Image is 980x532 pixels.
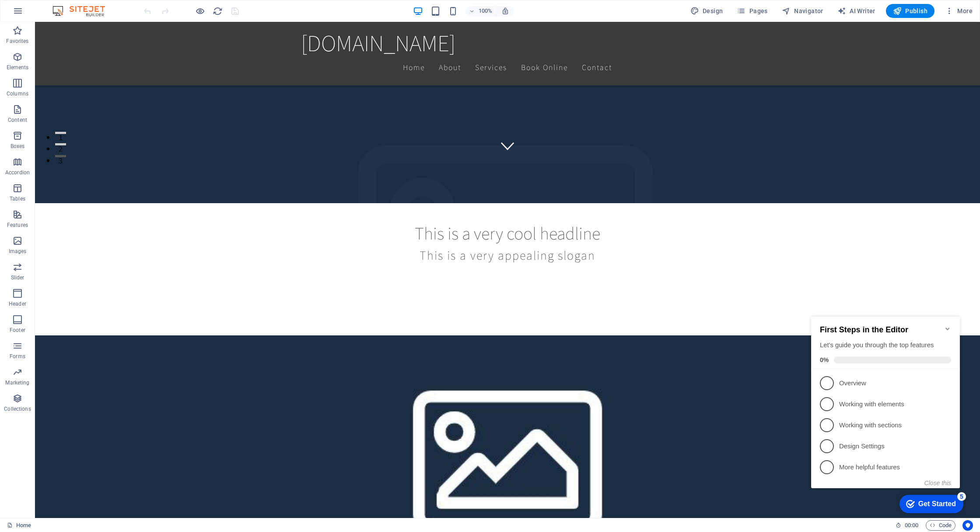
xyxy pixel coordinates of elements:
span: : [911,522,912,528]
p: Design Settings [31,138,136,147]
h2: First Steps in the Editor [12,21,143,31]
p: Features [7,222,28,229]
button: Close this [117,176,143,183]
p: Slider [11,274,24,281]
p: Content [8,116,27,123]
div: Let's guide you through the top features [12,37,143,46]
li: Working with sections [3,111,152,132]
button: Pages [733,4,771,18]
p: Working with sections [31,117,136,126]
span: AI Writer [837,7,875,15]
button: 2 [20,121,31,123]
button: Click here to leave preview mode and continue editing [195,6,205,16]
div: Minimize checklist [136,21,143,28]
p: Working with elements [31,96,136,105]
button: Design [687,4,727,18]
button: 1 [20,110,31,112]
div: Design (Ctrl+Alt+Y) [687,4,727,18]
p: Elements [7,64,29,71]
div: Get Started [111,196,148,204]
p: Overview [31,75,136,84]
h6: Session time [896,520,919,531]
span: Pages [737,7,767,15]
p: Images [9,248,27,255]
i: Reload page [213,6,223,16]
div: Get Started 5 items remaining, 0% complete [92,191,156,209]
p: Boxes [10,143,25,150]
span: Design [690,7,723,15]
button: 100% [465,6,497,16]
li: More helpful features [3,153,152,174]
p: Collections [4,405,31,412]
li: Overview [3,69,152,90]
img: Editor Logo [50,6,116,16]
button: Code [926,520,955,531]
p: Tables [10,195,25,202]
button: Usercentrics [962,520,973,531]
p: Favorites [6,38,28,45]
p: More helpful features [31,159,136,168]
span: Code [930,520,952,531]
li: Design Settings [3,132,152,153]
span: Navigator [782,7,823,15]
i: On resize automatically adjust zoom level to fit chosen device. [501,7,509,15]
h6: 100% [479,6,493,16]
li: Working with elements [3,90,152,111]
button: AI Writer [834,4,879,18]
p: Header [9,300,26,307]
p: Forms [10,353,25,360]
button: 3 [20,133,31,135]
p: Marketing [5,379,29,386]
button: reload [212,6,223,16]
button: More [941,4,976,18]
span: 0% [12,53,26,60]
p: Columns [7,90,28,97]
span: Publish [893,7,927,15]
div: 5 [150,188,158,197]
p: Accordion [5,169,30,176]
span: 00 00 [905,520,918,531]
span: More [945,7,973,15]
button: Publish [886,4,934,18]
a: Click to cancel selection. Double-click to open Pages [7,520,31,531]
p: Footer [10,327,25,334]
button: Navigator [778,4,827,18]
